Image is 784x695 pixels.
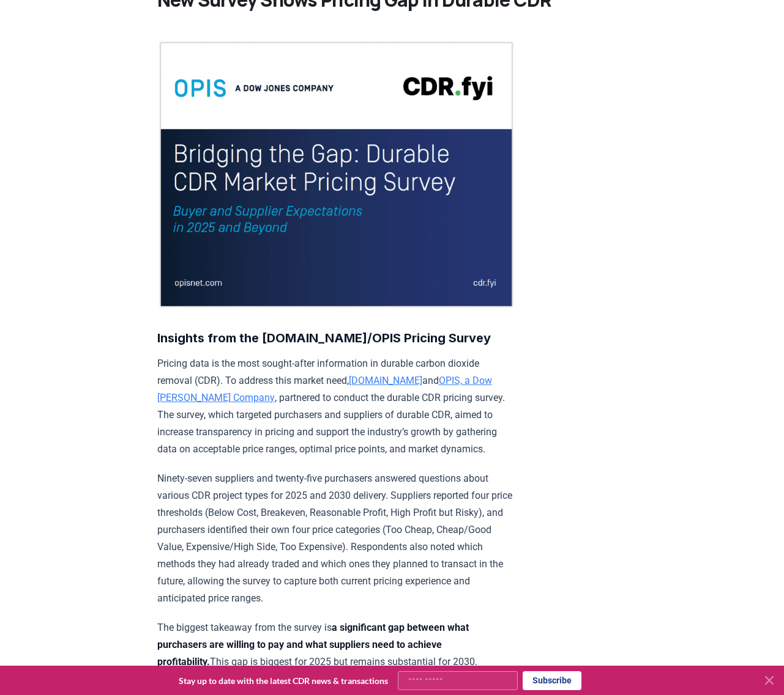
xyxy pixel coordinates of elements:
[349,375,422,386] a: [DOMAIN_NAME]
[157,331,491,345] strong: Insights from the [DOMAIN_NAME]/OPIS Pricing Survey
[157,622,469,667] strong: a significant gap between what purchasers are willing to pay and what suppliers need to achieve p...
[157,40,515,309] img: blog post image
[157,355,515,458] p: Pricing data is the most sought-after information in durable carbon dioxide removal (CDR). To add...
[157,375,492,403] a: OPIS, a Dow [PERSON_NAME] Company
[157,470,515,607] p: Ninety-seven suppliers and twenty-five purchasers answered questions about various CDR project ty...
[157,619,515,671] p: The biggest takeaway from the survey is This gap is biggest for 2025 but remains substantial for ...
